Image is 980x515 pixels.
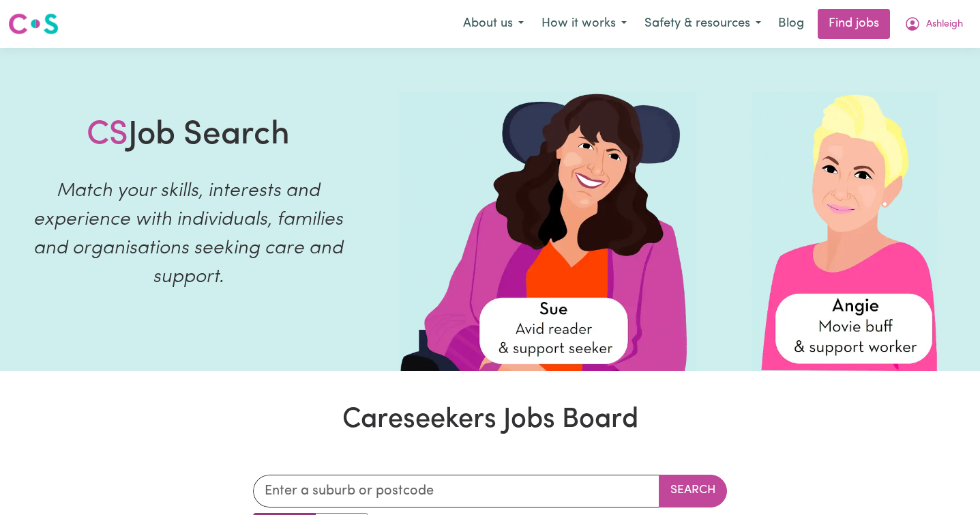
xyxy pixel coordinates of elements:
button: Safety & resources [636,10,770,38]
a: Careseekers logo [8,8,59,40]
button: How it works [533,10,636,38]
a: Blog [770,9,812,39]
button: Search [659,475,727,507]
span: Ashleigh [926,17,963,32]
p: Match your skills, interests and experience with individuals, families and organisations seeking ... [16,177,361,292]
button: About us [454,10,533,38]
button: My Account [895,10,972,38]
h1: Job Search [87,116,290,156]
input: Enter a suburb or postcode [253,475,659,507]
img: Careseekers logo [8,12,59,36]
span: CS [87,119,128,152]
a: Find jobs [818,9,890,39]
